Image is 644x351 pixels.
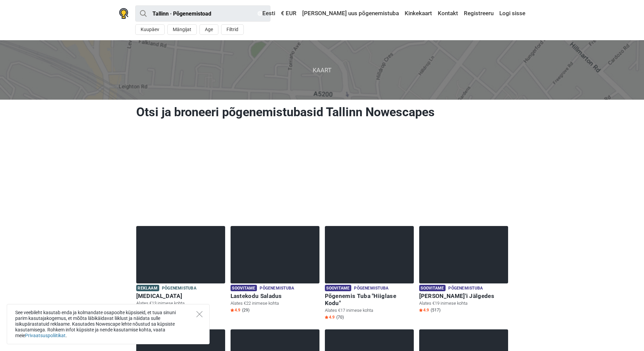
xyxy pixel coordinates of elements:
[231,285,257,291] span: Soovitame
[325,226,414,283] img: Põgenemis Tuba "Hiiglase Kodu"
[231,293,319,300] h6: Lastekodu Saladus
[325,293,414,307] h6: Põgenemis Tuba "Hiiglase Kodu"
[258,11,262,16] img: Eesti
[196,311,202,317] button: Close
[136,300,225,306] p: Alates €13 inimese kohta
[336,315,344,320] span: (70)
[325,285,352,291] span: Soovitame
[7,304,210,344] div: See veebileht kasutab enda ja kolmandate osapoolte küpsiseid, et tuua sinuni parim kasutajakogemu...
[325,307,414,314] p: Alates €17 inimese kohta
[136,105,508,120] h1: Otsi ja broneeri põgenemistubasid Tallinn Nowescapes
[231,300,319,306] p: Alates €22 inimese kohta
[135,5,270,22] input: proovi “Tallinn”
[134,128,511,223] iframe: Advertisement
[431,307,440,313] span: (517)
[462,7,495,20] a: Registreeru
[221,24,244,35] button: Filtrid
[199,24,218,35] button: Age
[419,285,446,291] span: Soovitame
[231,308,234,312] img: Star
[136,293,225,300] h6: [MEDICAL_DATA]
[419,300,508,306] p: Alates €19 inimese kohta
[162,285,196,292] span: Põgenemistuba
[25,333,66,338] a: Privaatsuspoliitikat
[448,285,483,292] span: Põgenemistuba
[167,24,197,35] button: Mängijat
[301,7,401,20] a: [PERSON_NAME] uus põgenemistuba
[354,285,388,292] span: Põgenemistuba
[419,307,429,313] span: 4.9
[135,24,165,35] button: Kuupäev
[279,7,298,20] a: € EUR
[231,226,319,314] a: Lastekodu Saladus Soovitame Põgenemistuba Lastekodu Saladus Alates €22 inimese kohta Star4.9 (29)
[136,285,159,291] span: Reklaam
[403,7,434,20] a: Kinkekaart
[136,226,225,308] a: Paranoia Reklaam Põgenemistuba [MEDICAL_DATA] Alates €13 inimese kohta
[256,7,277,20] a: Eesti
[498,7,525,20] a: Logi sisse
[419,226,508,314] a: Alice'i Jälgedes Soovitame Põgenemistuba [PERSON_NAME]'i Jälgedes Alates €19 inimese kohta Star4....
[419,226,508,283] img: Alice'i Jälgedes
[119,8,128,19] img: Nowescape logo
[436,7,460,20] a: Kontakt
[419,308,423,312] img: Star
[231,226,319,283] img: Lastekodu Saladus
[419,293,508,300] h6: [PERSON_NAME]'i Jälgedes
[231,307,240,313] span: 4.9
[242,307,249,313] span: (29)
[136,226,225,283] img: Paranoia
[260,285,294,292] span: Põgenemistuba
[325,226,414,321] a: Põgenemis Tuba "Hiiglase Kodu" Soovitame Põgenemistuba Põgenemis Tuba "Hiiglase Kodu" Alates €17 ...
[325,316,328,319] img: Star
[325,315,335,320] span: 4.9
